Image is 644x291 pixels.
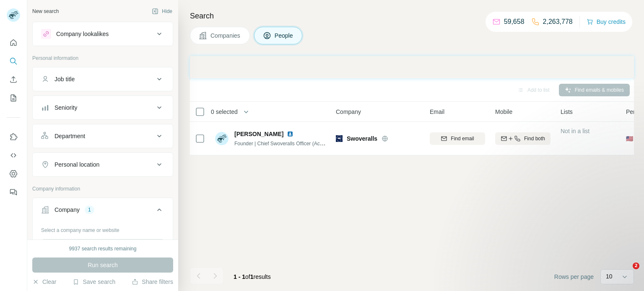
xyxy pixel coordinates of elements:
[275,31,294,40] span: People
[561,128,589,134] span: Not in a list
[146,5,178,18] button: Hide
[7,35,20,50] button: Quick start
[615,263,636,283] iframe: Intercom live chat
[287,131,293,137] img: LinkedIn logo
[430,108,444,116] span: Email
[32,54,173,62] p: Personal information
[495,108,512,116] span: Mobile
[32,185,173,193] p: Company information
[234,273,245,280] span: 1 - 1
[347,134,377,143] span: Swoveralls
[234,273,271,280] span: results
[7,54,20,69] button: Search
[210,31,241,40] span: Companies
[430,132,485,145] button: Find email
[55,103,77,112] div: Seniority
[7,148,20,163] button: Use Surfe API
[190,56,634,78] iframe: Banner
[336,108,361,116] span: Company
[336,135,343,142] img: Logo of Swoveralls
[215,132,229,145] img: Avatar
[524,135,545,142] span: Find both
[211,108,238,116] span: 0 selected
[33,98,173,118] button: Seniority
[245,273,250,280] span: of
[55,132,85,140] div: Department
[41,223,164,234] div: Select a company name or website
[69,245,137,252] div: 9937 search results remaining
[55,75,75,83] div: Job title
[7,185,20,200] button: Feedback
[33,69,173,89] button: Job title
[33,24,173,44] button: Company lookalikes
[190,10,634,22] h4: Search
[32,278,56,286] button: Clear
[33,155,173,175] button: Personal location
[234,140,335,147] span: Founder | Chief Swoveralls Officer (Acquired)
[73,278,115,286] button: Save search
[495,132,551,145] button: Find both
[451,135,474,142] span: Find email
[587,16,626,28] button: Buy credits
[33,126,173,146] button: Department
[7,166,20,181] button: Dashboard
[55,206,80,214] div: Company
[55,160,99,169] div: Personal location
[7,72,20,87] button: Enrich CSV
[626,134,633,143] span: 🇺🇸
[250,273,254,280] span: 1
[33,200,173,223] button: Company1
[32,8,59,15] div: New search
[561,108,573,116] span: Lists
[234,130,283,138] span: [PERSON_NAME]
[7,129,20,144] button: Use Surfe on LinkedIn
[504,17,525,27] p: 59,658
[132,278,173,286] button: Share filters
[56,30,109,38] div: Company lookalikes
[85,206,94,214] div: 1
[633,263,639,269] span: 2
[543,17,573,27] p: 2,263,778
[7,90,20,106] button: My lists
